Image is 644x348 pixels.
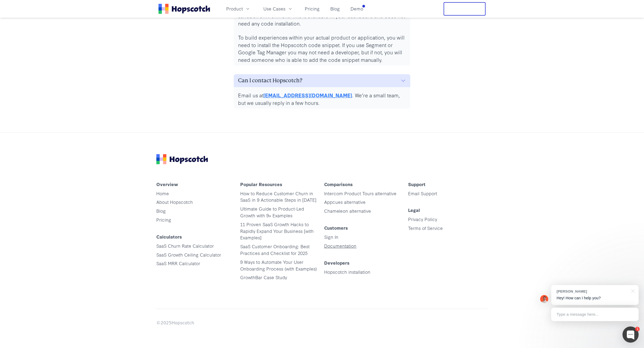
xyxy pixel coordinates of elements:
a: Home [156,190,169,196]
button: Free Trial [444,2,486,16]
img: Mark Spera [540,295,548,303]
a: How to Reduce Customer Churn in SaaS in 9 Actionable Steps in [DATE] [240,190,316,203]
h4: Developers [324,260,404,269]
div: © 2025 Hopscotch [156,320,488,326]
a: Blog [328,4,342,13]
a: Terms of Service [408,225,443,231]
a: GrowthBar Case Study [240,274,287,280]
a: Email Support [408,190,437,196]
a: Privacy Policy [408,216,437,222]
span: Use Cases [263,5,285,12]
a: Blog [156,208,166,214]
a: SaaS Churn Rate Calculator [156,243,214,249]
a: Intercom Product Tours alternative [324,190,397,196]
button: Product [223,4,254,13]
a: Pricing [156,216,171,223]
a: About Hopscotch [156,199,193,205]
a: [EMAIL_ADDRESS][DOMAIN_NAME] [263,91,352,99]
a: 11 Proven SaaS Growth Hacks to Rapidly Expand Your Business [with Examples] [240,221,314,241]
div: Type a message here... [551,308,639,321]
div: 1 [635,327,640,331]
h4: Support [408,182,488,190]
a: Home [158,4,210,14]
h4: Calculators [156,234,236,243]
a: Ultimate Guide to Product-Led Growth with 9+ Examples [240,205,304,218]
a: 9 Ways to Automate Your User Onboarding Process (with Examples) [240,259,317,272]
div: [PERSON_NAME] [557,289,628,294]
h4: Customers [324,225,404,234]
a: Hopscotch installation [324,269,370,275]
a: Appcues alternative [324,199,366,205]
h4: Comparisons [324,182,404,190]
a: SaaS MRR Calculator [156,260,200,266]
button: Use Cases [260,4,296,13]
button: Can I contact Hopscotch? [234,74,410,87]
h4: Popular Resources [240,182,320,190]
h4: Legal [408,207,488,216]
h3: Can I contact Hopscotch? [238,76,302,85]
a: Documentation [324,243,356,249]
a: Demo [348,4,365,13]
p: Email us at . We’re a small team, but we usually reply in a few hours. [238,91,406,106]
a: SaaS Growth Ceiling Calculator [156,251,221,258]
a: Sign In [324,234,338,240]
a: SaaS Customer Onboarding: Best Practices and Checklist for 2025 [240,243,310,256]
p: Hey! How can I help you? [557,295,633,301]
a: Chameleon alternative [324,208,371,214]
h4: Overview [156,182,236,190]
span: Product [226,5,243,12]
p: To build experiences within your actual product or application, you will need to install the Hops... [238,34,406,64]
a: Pricing [303,4,322,13]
